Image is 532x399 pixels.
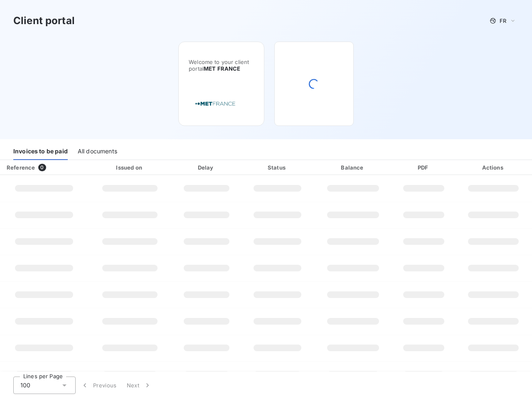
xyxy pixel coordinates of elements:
div: Balance [315,163,391,172]
img: Company logo [189,92,242,116]
div: Actions [456,163,530,172]
div: All documents [78,143,117,160]
div: Delay [173,163,239,172]
span: FR [500,17,506,24]
span: MET FRANCE [204,65,241,72]
span: 0 [38,164,46,171]
button: Previous [76,377,122,394]
div: Issued on [90,163,170,172]
div: Status [243,163,312,172]
div: PDF [394,163,453,172]
button: Next [122,377,157,394]
div: Reference [7,164,35,171]
span: Welcome to your client portal [189,59,254,72]
h3: Client portal [13,13,75,28]
span: 100 [20,381,30,389]
div: Invoices to be paid [13,143,68,160]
